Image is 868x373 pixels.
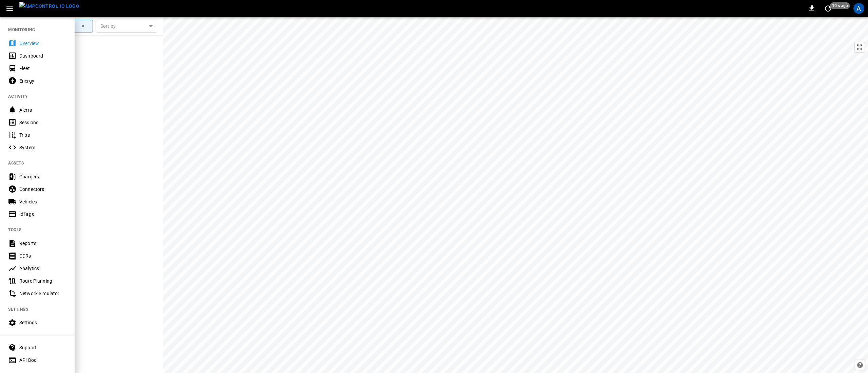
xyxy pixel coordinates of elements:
div: Sessions [19,119,66,126]
div: Fleet [19,65,66,72]
div: Support [19,344,66,351]
button: set refresh interval [823,3,833,14]
div: API Doc [19,357,66,364]
div: CDRs [19,253,66,259]
div: profile-icon [853,3,864,14]
div: Dashboard [19,52,66,59]
div: Route Planning [19,278,66,284]
div: Connectors [19,186,66,193]
div: Settings [19,319,66,326]
div: Vehicles [19,198,66,205]
div: Chargers [19,173,66,180]
div: Network Simulator [19,290,66,297]
div: Alerts [19,107,66,113]
div: Reports [19,240,66,247]
div: Energy [19,78,66,84]
div: Trips [19,132,66,138]
div: Analytics [19,265,66,272]
span: 10 s ago [830,2,850,9]
div: Overview [19,40,66,47]
div: IdTags [19,211,66,218]
img: ampcontrol.io logo [19,2,79,10]
div: System [19,144,66,151]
